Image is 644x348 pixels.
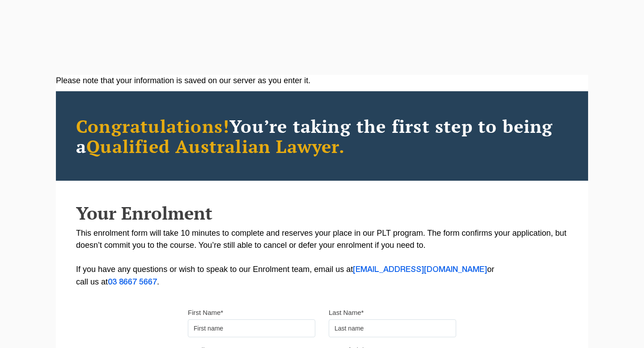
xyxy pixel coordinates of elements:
[76,116,568,156] h2: You’re taking the first step to being a
[329,308,364,317] label: Last Name*
[188,319,315,337] input: First name
[76,227,568,289] p: This enrolment form will take 10 minutes to complete and reserves your place in our PLT program. ...
[353,266,487,273] a: [EMAIL_ADDRESS][DOMAIN_NAME]
[329,319,456,337] input: Last name
[76,203,568,223] h2: Your Enrolment
[76,114,229,138] span: Congratulations!
[108,279,157,286] a: 03 8667 5667
[86,134,345,158] span: Qualified Australian Lawyer.
[188,308,223,317] label: First Name*
[56,75,588,87] div: Please note that your information is saved on our server as you enter it.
